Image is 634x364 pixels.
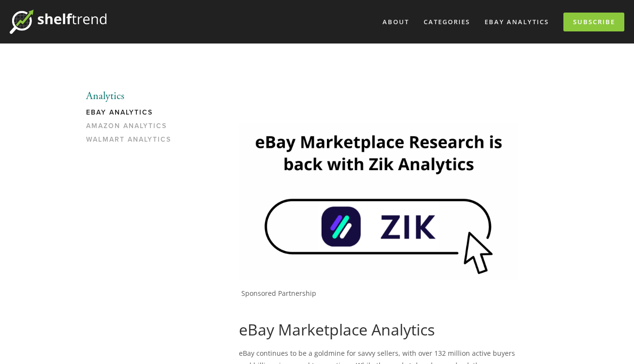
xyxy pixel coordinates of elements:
p: Sponsored Partnership [241,289,518,298]
img: ShelfTrend [10,10,106,34]
a: eBay Analytics [86,108,178,122]
a: About [376,14,415,30]
li: Analytics [86,90,178,102]
a: eBay Analytics [478,14,555,30]
img: Zik Analytics Sponsored Ad [239,123,518,280]
h1: eBay Marketplace Analytics [239,320,518,339]
div: Categories [417,14,476,30]
a: Walmart Analytics [86,135,178,149]
a: Subscribe [563,13,624,31]
a: Amazon Analytics [86,122,178,135]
